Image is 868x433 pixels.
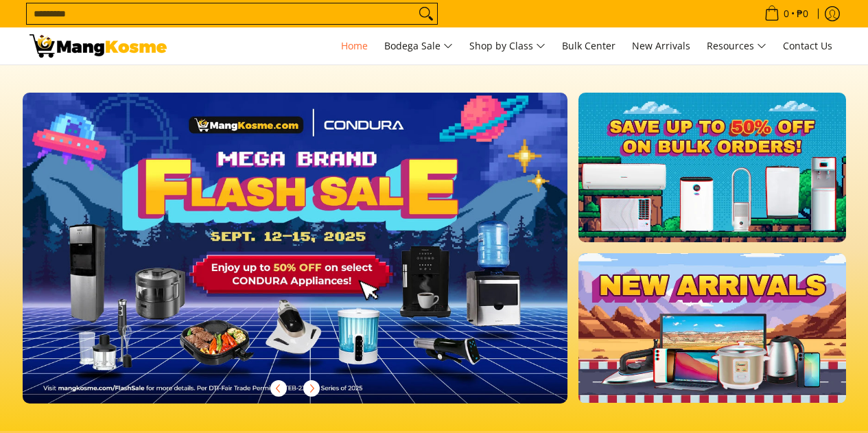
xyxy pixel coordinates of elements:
[180,27,839,65] nav: Main Menu
[23,93,568,403] img: Desktop homepage 29339654 2507 42fb b9ff a0650d39e9ed
[462,27,552,65] a: Shop by Class
[377,27,460,65] a: Bodega Sale
[782,9,791,19] span: 0
[783,39,832,52] span: Contact Us
[700,27,773,65] a: Resources
[469,38,546,55] span: Shop by Class
[263,373,294,403] button: Previous
[341,39,368,52] span: Home
[625,27,697,65] a: New Arrivals
[555,27,622,65] a: Bulk Center
[334,27,375,65] a: Home
[296,373,327,403] button: Next
[415,3,437,24] button: Search
[632,39,690,52] span: New Arrivals
[707,38,766,55] span: Resources
[776,27,839,65] a: Contact Us
[760,6,812,21] span: •
[562,39,615,52] span: Bulk Center
[384,38,453,55] span: Bodega Sale
[795,9,810,19] span: ₱0
[30,34,167,58] img: Mang Kosme: Your Home Appliances Warehouse Sale Partner!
